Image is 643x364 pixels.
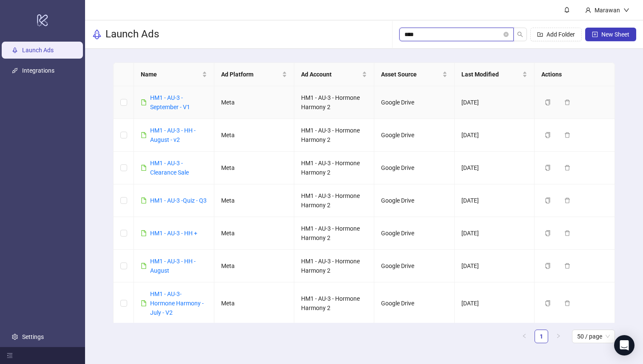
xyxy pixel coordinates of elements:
[545,132,551,138] span: copy
[564,99,570,105] span: delete
[214,250,294,282] td: Meta
[214,152,294,184] td: Meta
[150,258,196,274] a: HM1 - AU-3 - HH - August
[374,184,454,217] td: Google Drive
[150,94,190,110] a: HM1 - AU-3 - September - V1
[585,7,591,13] span: user
[374,282,454,324] td: Google Drive
[141,198,147,203] span: file
[518,330,531,343] button: left
[374,217,454,250] td: Google Drive
[381,70,440,79] span: Asset Source
[374,119,454,152] td: Google Drive
[214,282,294,324] td: Meta
[141,263,147,269] span: file
[214,119,294,152] td: Meta
[623,7,629,13] span: down
[455,63,535,86] th: Last Modified
[518,330,531,343] li: Previous Page
[141,132,147,138] span: file
[545,263,551,269] span: copy
[530,28,582,41] button: Add Folder
[455,250,535,282] td: [DATE]
[294,63,374,86] th: Ad Account
[455,217,535,250] td: [DATE]
[577,330,610,343] span: 50 / page
[504,32,509,37] button: close-circle
[556,333,561,339] span: right
[374,86,454,119] td: Google Drive
[585,28,636,41] button: New Sheet
[294,282,374,324] td: HM1 - AU-3 - Hormone Harmony 2
[374,250,454,282] td: Google Drive
[591,6,623,15] div: Marawan
[92,29,102,40] span: rocket
[150,160,189,176] a: HM1 - AU-3 - Clearance Sale
[455,282,535,324] td: [DATE]
[294,152,374,184] td: HM1 - AU-3 - Hormone Harmony 2
[614,335,634,356] div: Open Intercom Messenger
[545,230,551,236] span: copy
[150,127,196,143] a: HM1 - AU-3 - HH - August - v2
[545,300,551,306] span: copy
[564,230,570,236] span: delete
[294,184,374,217] td: HM1 - AU-3 - Hormone Harmony 2
[294,250,374,282] td: HM1 - AU-3 - Hormone Harmony 2
[301,70,360,79] span: Ad Account
[22,68,54,74] a: Integrations
[455,86,535,119] td: [DATE]
[455,184,535,217] td: [DATE]
[572,330,615,343] div: Page Size
[221,70,280,79] span: Ad Platform
[601,31,629,38] span: New Sheet
[294,119,374,152] td: HM1 - AU-3 - Hormone Harmony 2
[564,198,570,203] span: delete
[545,165,551,171] span: copy
[564,263,570,269] span: delete
[564,165,570,171] span: delete
[105,28,159,41] h3: Launch Ads
[537,31,543,37] span: folder-add
[141,99,147,105] span: file
[141,165,147,171] span: file
[214,217,294,250] td: Meta
[7,353,13,358] span: menu-fold
[535,330,548,343] a: 1
[552,330,565,343] li: Next Page
[134,63,214,86] th: Name
[564,132,570,138] span: delete
[294,86,374,119] td: HM1 - AU-3 - Hormone Harmony 2
[150,291,204,316] a: HM1 - AU-3- Hormone Harmony - July - V2
[535,63,615,86] th: Actions
[455,152,535,184] td: [DATE]
[141,300,147,306] span: file
[455,119,535,152] td: [DATE]
[545,198,551,203] span: copy
[461,70,521,79] span: Last Modified
[214,63,294,86] th: Ad Platform
[374,63,454,86] th: Asset Source
[564,300,570,306] span: delete
[294,217,374,250] td: HM1 - AU-3 - Hormone Harmony 2
[150,197,207,204] a: HM1 - AU-3 -Quiz - Q3
[545,99,551,105] span: copy
[535,330,548,343] li: 1
[22,47,54,54] a: Launch Ads
[141,70,200,79] span: Name
[374,152,454,184] td: Google Drive
[517,31,523,37] span: search
[214,184,294,217] td: Meta
[552,330,565,343] button: right
[592,31,598,37] span: plus-square
[22,333,44,340] a: Settings
[214,86,294,119] td: Meta
[141,230,147,236] span: file
[564,7,570,13] span: bell
[522,333,527,339] span: left
[546,31,575,38] span: Add Folder
[150,230,197,237] a: HM1 - AU-3 - HH +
